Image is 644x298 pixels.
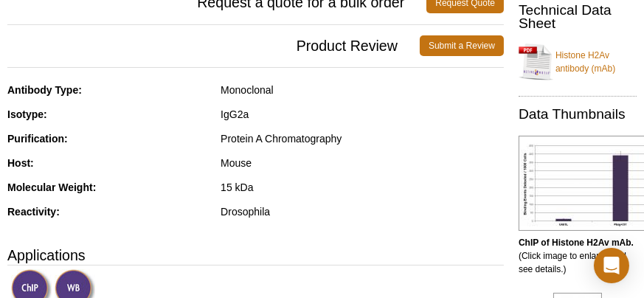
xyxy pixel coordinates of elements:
[7,84,82,96] strong: Antibody Type:
[7,35,420,56] span: Product Review
[519,40,637,84] a: Histone H2Av antibody (mAb)
[519,238,634,248] b: ChIP of Histone H2Av mAb.
[519,4,637,30] h2: Technical Data Sheet
[7,206,60,218] strong: Reactivity:
[420,35,504,56] a: Submit a Review
[221,83,504,97] div: Monoclonal
[519,236,637,276] p: (Click image to enlarge and see details.)
[221,205,504,218] div: Drosophila
[221,181,504,194] div: 15 kDa
[221,108,504,121] div: IgG2a
[519,108,637,121] h2: Data Thumbnails
[594,248,629,283] div: Open Intercom Messenger
[7,181,96,193] strong: Molecular Weight:
[221,156,504,170] div: Mouse
[221,132,504,145] div: Protein A Chromatography
[7,108,47,120] strong: Isotype:
[7,133,68,145] strong: Purification:
[7,244,504,266] h3: Applications
[7,157,34,169] strong: Host:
